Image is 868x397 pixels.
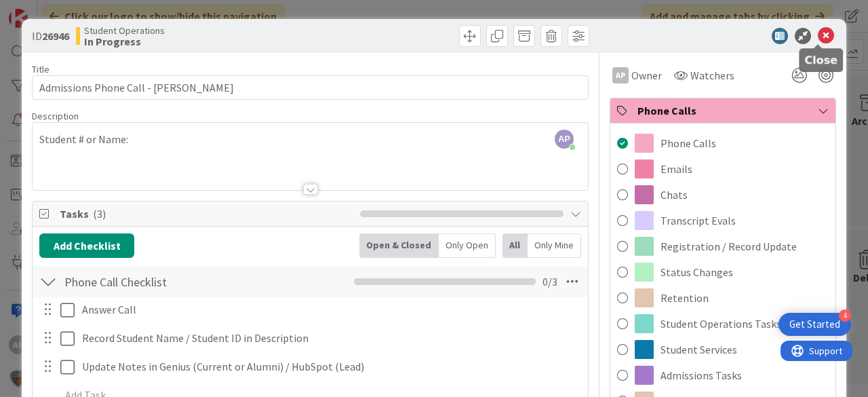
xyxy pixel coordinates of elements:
[502,233,528,258] div: All
[804,54,837,67] h5: Close
[839,309,851,322] div: 4
[42,29,69,43] b: 26946
[789,318,840,331] div: Get Started
[660,238,797,254] span: Registration / Record Update
[631,67,662,83] span: Owner
[660,367,742,383] span: Admissions Tasks
[82,359,578,375] p: Update Notes in Genius (Current or Alumni) / HubSpot (Lead)
[93,207,106,221] span: ( 3 )
[660,212,736,229] span: Transcript Evals
[82,302,578,318] p: Answer Call
[660,264,733,280] span: Status Changes
[660,341,737,358] span: Student Services
[528,233,581,258] div: Only Mine
[32,28,69,44] span: ID
[60,269,285,294] input: Add Checklist...
[82,330,578,346] p: Record Student Name / Student ID in Description
[84,36,165,47] b: In Progress
[32,63,50,75] label: Title
[660,187,688,203] span: Chats
[637,102,811,119] span: Phone Calls
[660,290,709,306] span: Retention
[32,75,589,100] input: type card name here...
[612,67,629,83] div: AP
[28,2,62,18] span: Support
[32,110,79,122] span: Description
[39,132,581,147] p: Student # or Name:
[439,233,496,258] div: Only Open
[660,135,716,151] span: Phone Calls
[660,161,692,177] span: Emails
[660,316,781,332] span: Student Operations Tasks
[60,206,353,222] span: Tasks
[542,273,557,290] span: 0 / 3
[555,130,574,149] span: AP
[84,25,165,36] span: Student Operations
[359,233,439,258] div: Open & Closed
[39,233,134,258] button: Add Checklist
[778,313,851,336] div: Open Get Started checklist, remaining modules: 4
[690,67,734,83] span: Watchers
